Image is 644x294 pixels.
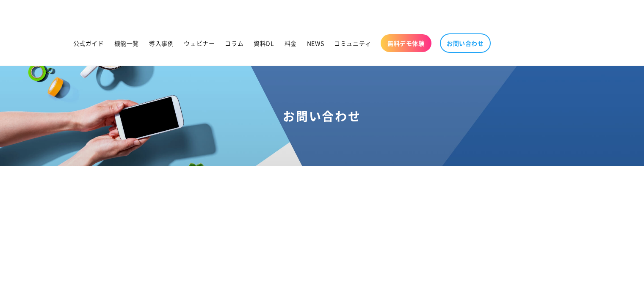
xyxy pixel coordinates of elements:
[381,34,431,52] a: 無料デモ体験
[254,39,274,47] span: 資料DL
[279,34,302,52] a: 料金
[387,39,425,47] span: 無料デモ体験
[144,34,179,52] a: 導入事例
[109,34,144,52] a: 機能一覧
[73,39,104,47] span: 公式ガイド
[68,34,109,52] a: 公式ガイド
[114,39,139,47] span: 機能一覧
[149,39,174,47] span: 導入事例
[334,39,371,47] span: コミュニティ
[329,34,376,52] a: コミュニティ
[307,39,324,47] span: NEWS
[249,34,279,52] a: 資料DL
[225,39,243,47] span: コラム
[179,34,220,52] a: ウェビナー
[440,33,491,53] a: お問い合わせ
[302,34,329,52] a: NEWS
[447,39,484,47] span: お問い合わせ
[184,39,215,47] span: ウェビナー
[10,108,634,124] h1: お問い合わせ
[285,39,297,47] span: 料金
[220,34,249,52] a: コラム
